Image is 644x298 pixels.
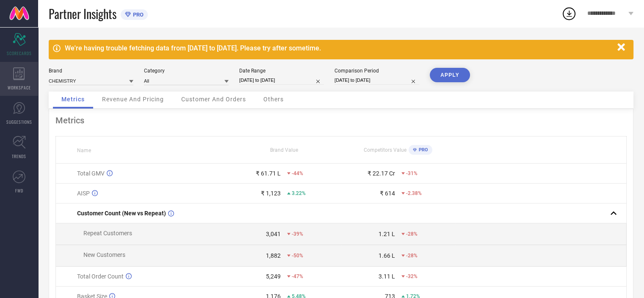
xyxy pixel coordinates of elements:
[379,252,395,259] div: 1.66 L
[239,76,324,85] input: Select date range
[270,147,298,153] span: Brand Value
[292,273,303,279] span: -47%
[12,153,26,159] span: TRENDS
[102,96,164,103] span: Revenue And Pricing
[261,190,281,197] div: ₹ 1,123
[131,11,144,18] span: PRO
[83,251,125,258] span: New Customers
[7,50,32,56] span: SCORECARDS
[406,190,422,196] span: -2.38%
[417,147,428,153] span: PRO
[144,68,229,74] div: Category
[292,231,303,237] span: -39%
[15,187,23,194] span: FWD
[61,96,85,103] span: Metrics
[77,190,90,197] span: AISP
[266,273,281,280] div: 5,249
[406,273,417,279] span: -32%
[334,76,419,85] input: Select comparison period
[292,170,303,176] span: -44%
[77,273,124,280] span: Total Order Count
[77,148,91,153] span: Name
[266,231,281,237] div: 3,041
[65,44,613,52] div: We're having trouble fetching data from [DATE] to [DATE]. Please try after sometime.
[55,115,627,125] div: Metrics
[77,170,105,177] span: Total GMV
[49,5,116,22] span: Partner Insights
[364,147,406,153] span: Competitors Value
[181,96,246,103] span: Customer And Orders
[380,190,395,197] div: ₹ 614
[561,6,577,21] div: Open download list
[83,230,132,237] span: Repeat Customers
[406,170,417,176] span: -31%
[292,190,306,196] span: 3.22%
[49,68,133,74] div: Brand
[379,273,395,280] div: 3.11 L
[292,253,303,259] span: -50%
[266,252,281,259] div: 1,882
[368,170,395,177] div: ₹ 22.17 Cr
[430,68,470,82] button: APPLY
[8,84,31,91] span: WORKSPACE
[406,231,417,237] span: -28%
[334,68,419,74] div: Comparison Period
[263,96,284,103] span: Others
[77,210,166,217] span: Customer Count (New vs Repeat)
[6,119,32,125] span: SUGGESTIONS
[379,231,395,237] div: 1.21 L
[239,68,324,74] div: Date Range
[256,170,281,177] div: ₹ 61.71 L
[406,253,417,259] span: -28%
